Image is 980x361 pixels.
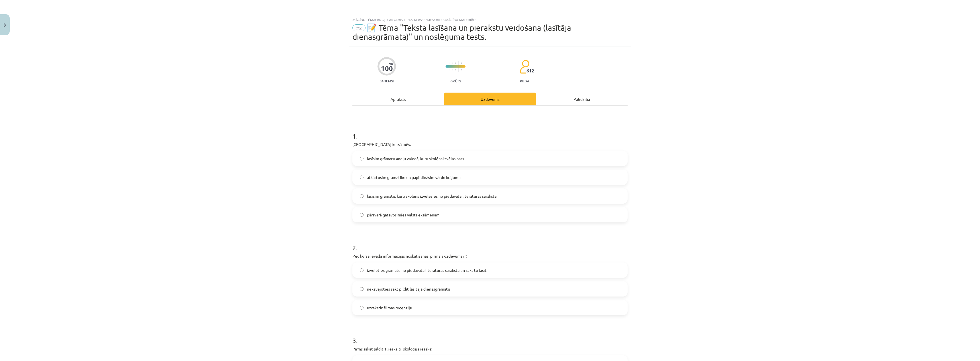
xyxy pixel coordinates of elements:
h1: 3 . [352,327,628,344]
input: atkārtosim gramatiku un papildināsim vārdu krājumu [360,176,364,179]
input: pārsvarā gatavosimies valsts eksāmenam [360,213,364,217]
p: Pēc kursa ievada informācijas noskatīšanās, pirmais uzdevums ir: [352,253,628,259]
span: pārsvarā gatavosimies valsts eksāmenam [367,212,440,218]
img: icon-short-line-57e1e144782c952c97e751825c79c345078a6d821885a25fce030b3d8c18986b.svg [464,69,464,70]
p: [GEOGRAPHIC_DATA] kursā mēs: [352,141,628,147]
span: #2 [352,24,366,31]
div: Mācību tēma: Angļu valodas ii - 12. klases 1.ieskaites mācību materiāls [352,18,628,22]
span: nekavējoties sākt pildīt lasītāja dienasgrāmatu [367,286,450,292]
div: Apraksts [352,93,444,105]
input: lasīsim grāmatu angļu valodā, kuru skolēns izvēlas pats [360,157,364,160]
span: atkārtosim gramatiku un papildināsim vārdu krājumu [367,174,461,180]
h1: 2 . [352,234,628,251]
span: izvēlēties grāmatu no piedāvātā literatūras saraksta un sākt to lasīt [367,267,487,273]
input: nekavējoties sākt pildīt lasītāja dienasgrāmatu [360,287,364,291]
h1: 1 . [352,122,628,140]
img: icon-short-line-57e1e144782c952c97e751825c79c345078a6d821885a25fce030b3d8c18986b.svg [461,69,462,70]
p: pilda [520,79,529,83]
span: lasīsim grāmatu, kuru skolēns izvēlēsies no piedāvātā literatūras saraksta [367,193,497,199]
img: icon-long-line-d9ea69661e0d244f92f715978eff75569469978d946b2353a9bb055b3ed8787d.svg [458,61,459,72]
img: icon-short-line-57e1e144782c952c97e751825c79c345078a6d821885a25fce030b3d8c18986b.svg [450,69,450,70]
img: icon-short-line-57e1e144782c952c97e751825c79c345078a6d821885a25fce030b3d8c18986b.svg [455,62,456,64]
img: icon-short-line-57e1e144782c952c97e751825c79c345078a6d821885a25fce030b3d8c18986b.svg [455,69,456,70]
img: icon-short-line-57e1e144782c952c97e751825c79c345078a6d821885a25fce030b3d8c18986b.svg [464,62,464,64]
img: icon-short-line-57e1e144782c952c97e751825c79c345078a6d821885a25fce030b3d8c18986b.svg [447,62,447,64]
p: Saņemsi [377,79,396,83]
input: izvēlēties grāmatu no piedāvātā literatūras saraksta un sākt to lasīt [360,268,364,272]
div: 100 [381,64,393,72]
p: Pirms sākat pildīt 1. ieskaiti, skolotāja iesaka: [352,346,628,352]
img: icon-short-line-57e1e144782c952c97e751825c79c345078a6d821885a25fce030b3d8c18986b.svg [452,62,453,64]
span: XP [389,62,393,66]
p: Grūts [450,79,461,83]
span: 📝 Tēma "Teksta lasīšana un pierakstu veidošana (lasītāja dienasgrāmata)" un noslēguma tests. [352,23,571,41]
div: Palīdzība [536,93,628,105]
input: lasīsim grāmatu, kuru skolēns izvēlēsies no piedāvātā literatūras saraksta [360,194,364,198]
img: icon-short-line-57e1e144782c952c97e751825c79c345078a6d821885a25fce030b3d8c18986b.svg [450,62,450,64]
img: icon-short-line-57e1e144782c952c97e751825c79c345078a6d821885a25fce030b3d8c18986b.svg [461,62,462,64]
img: icon-short-line-57e1e144782c952c97e751825c79c345078a6d821885a25fce030b3d8c18986b.svg [452,69,453,70]
span: lasīsim grāmatu angļu valodā, kuru skolēns izvēlas pats [367,156,464,162]
span: 612 [526,68,534,73]
img: students-c634bb4e5e11cddfef0936a35e636f08e4e9abd3cc4e673bd6f9a4125e45ecb1.svg [519,60,529,74]
input: uzrakstīt filmas recenziju [360,306,364,310]
img: icon-close-lesson-0947bae3869378f0d4975bcd49f059093ad1ed9edebbc8119c70593378902aed.svg [4,23,6,27]
span: uzrakstīt filmas recenziju [367,305,412,311]
img: icon-short-line-57e1e144782c952c97e751825c79c345078a6d821885a25fce030b3d8c18986b.svg [447,69,447,70]
div: Uzdevums [444,93,536,105]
